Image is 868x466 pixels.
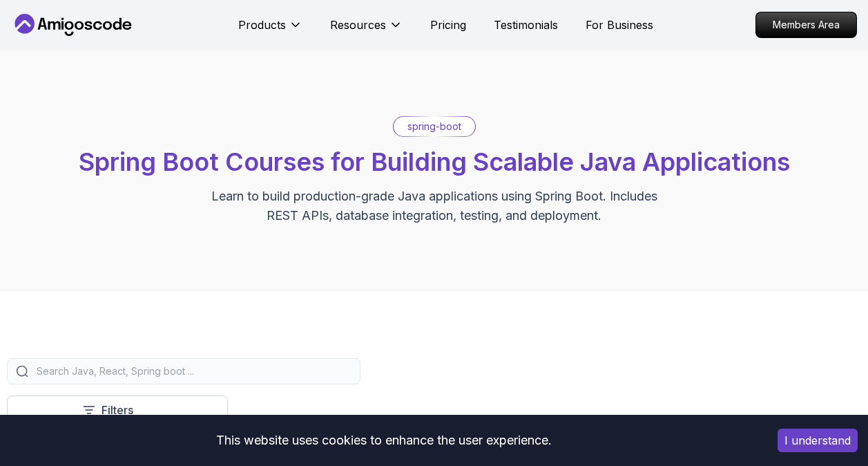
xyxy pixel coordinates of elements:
[7,395,228,425] button: Filters
[494,17,558,33] a: Testimonials
[755,12,857,38] a: Members Area
[102,402,133,418] p: Filters
[407,120,461,133] p: spring-boot
[430,17,466,33] a: Pricing
[238,17,286,33] p: Products
[586,17,653,33] a: For Business
[238,17,302,44] button: Products
[756,12,856,37] p: Members Area
[330,17,386,33] p: Resources
[79,147,790,177] span: Spring Boot Courses for Building Scalable Java Applications
[202,187,666,225] p: Learn to build production-grade Java applications using Spring Boot. Includes REST APIs, database...
[330,17,403,44] button: Resources
[10,425,757,456] div: This website uses cookies to enhance the user experience.
[782,380,868,445] iframe: chat widget
[778,429,858,452] button: Accept cookies
[34,364,351,378] input: Search Java, React, Spring boot ...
